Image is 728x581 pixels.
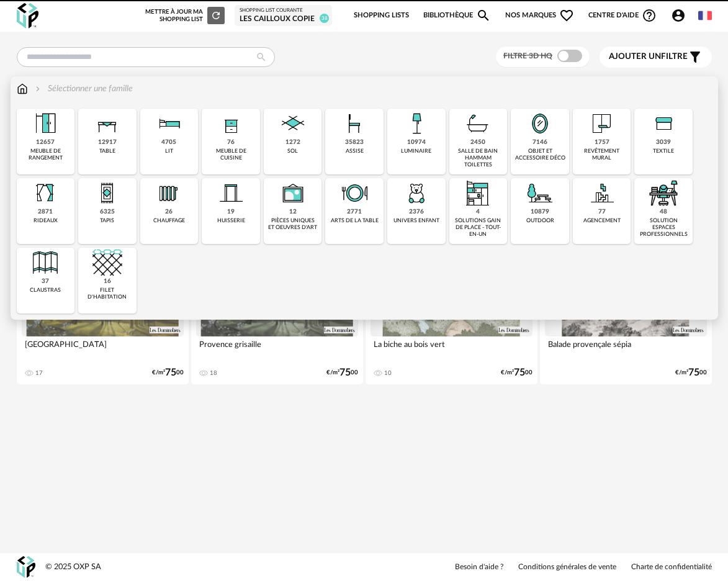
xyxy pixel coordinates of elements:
div: 12917 [98,138,117,146]
div: Balade provençale sépia [545,336,707,361]
div: La biche au bois vert [371,336,533,361]
div: [GEOGRAPHIC_DATA] [22,336,184,361]
img: UniversEnfant.png [402,178,431,208]
span: Account Circle icon [671,8,691,23]
button: Ajouter unfiltre Filter icon [600,47,712,68]
img: Assise.png [339,109,369,138]
span: Magnify icon [476,8,491,23]
span: Nos marques [505,2,575,29]
span: Help Circle Outline icon [642,8,657,23]
div: 10879 [531,208,549,216]
span: Heart Outline icon [559,8,574,23]
div: 12 [289,208,297,216]
a: Conditions générales de vente [518,562,616,572]
div: 2450 [470,138,485,146]
div: 7146 [533,138,547,146]
div: 37 [42,277,49,286]
div: 10 [384,369,392,377]
span: 75 [688,369,699,377]
div: meuble de rangement [20,148,71,162]
img: Textile.png [649,109,678,138]
div: 26 [165,208,173,216]
div: Mettre à jour ma Shopping List [145,7,225,24]
div: 2771 [347,208,362,216]
span: Account Circle icon [671,8,686,23]
img: Outdoor.png [525,178,555,208]
img: Table.png [92,109,122,138]
span: 38 [320,14,329,23]
span: Filter icon [688,50,703,65]
img: Literie.png [154,109,184,138]
a: Shopping List courante LES CAILLOUX copie 38 [240,7,327,24]
div: 12657 [36,138,55,146]
div: salle de bain hammam toilettes [453,148,504,169]
div: outdoor [526,217,554,224]
div: 35823 [345,138,364,146]
div: luminaire [401,148,431,155]
a: Charte de confidentialité [631,562,712,572]
a: Besoin d'aide ? [455,562,503,572]
div: €/m² 00 [326,369,358,377]
div: 17 [35,369,43,377]
img: Papier%20peint.png [587,109,617,138]
div: solutions gain de place - tout-en-un [453,217,504,238]
img: Sol.png [278,109,308,138]
div: assise [346,148,364,155]
div: arts de la table [331,217,379,224]
img: Rideaux.png [30,178,60,208]
div: €/m² 00 [152,369,184,377]
span: Refresh icon [210,12,222,19]
img: Cloison.png [30,248,60,277]
img: espace-de-travail.png [649,178,678,208]
img: OXP [17,556,35,578]
span: filtre [609,52,688,62]
div: objet et accessoire déco [515,148,565,162]
img: Tapis.png [92,178,122,208]
div: 10974 [407,138,426,146]
div: textile [653,148,674,155]
div: 4 [476,208,480,216]
span: 75 [514,369,525,377]
div: rideaux [34,217,58,224]
div: 1272 [285,138,300,146]
img: svg+xml;base64,PHN2ZyB3aWR0aD0iMTYiIGhlaWdodD0iMTYiIHZpZXdCb3g9IjAgMCAxNiAxNiIgZmlsbD0ibm9uZSIgeG... [33,83,43,95]
img: svg+xml;base64,PHN2ZyB3aWR0aD0iMTYiIGhlaWdodD0iMTciIHZpZXdCb3g9IjAgMCAxNiAxNyIgZmlsbD0ibm9uZSIgeG... [17,83,28,95]
div: Sélectionner une famille [33,83,133,95]
img: Miroir.png [525,109,555,138]
span: Ajouter un [609,52,661,61]
div: 77 [598,208,606,216]
div: 2871 [38,208,53,216]
img: Radiateur.png [154,178,184,208]
img: Luminaire.png [402,109,431,138]
div: 1757 [595,138,609,146]
img: fr [698,9,712,22]
img: Agencement.png [587,178,617,208]
span: Filtre 3D HQ [503,52,552,60]
div: meuble de cuisine [205,148,256,162]
div: agencement [583,217,621,224]
img: ArtTable.png [339,178,369,208]
div: 2376 [409,208,424,216]
div: 19 [227,208,235,216]
img: Huiserie.png [216,178,246,208]
img: OXP [17,3,38,29]
span: 75 [165,369,176,377]
div: LES CAILLOUX copie [240,14,327,24]
div: revêtement mural [577,148,627,162]
div: huisserie [217,217,245,224]
img: Rangement.png [216,109,246,138]
img: filet.png [92,248,122,277]
span: 75 [339,369,351,377]
div: chauffage [153,217,185,224]
div: €/m² 00 [675,369,707,377]
div: 16 [104,277,111,286]
div: tapis [100,217,114,224]
div: 18 [210,369,217,377]
div: 3039 [656,138,671,146]
div: sol [287,148,298,155]
a: BibliothèqueMagnify icon [423,2,492,29]
div: Provence grisaille [196,336,358,361]
div: solution espaces professionnels [638,217,689,238]
div: pièces uniques et oeuvres d'art [267,217,318,232]
img: Salle%20de%20bain.png [463,109,493,138]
